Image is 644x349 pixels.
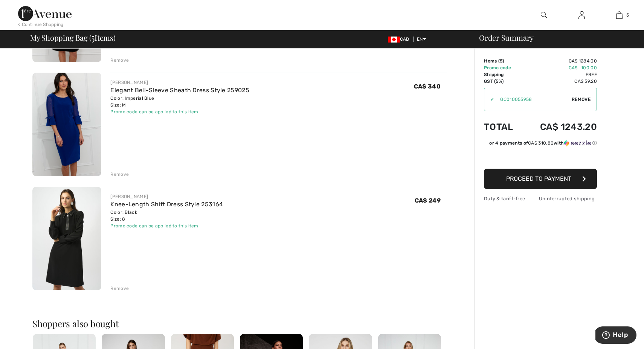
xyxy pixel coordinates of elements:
td: CA$ 1284.00 [522,58,597,64]
div: [PERSON_NAME] [110,193,223,200]
img: Knee-Length Shift Dress Style 253164 [32,187,101,290]
div: Duty & tariff-free | Uninterrupted shipping [484,195,597,202]
img: 1ère Avenue [18,6,72,21]
a: Sign In [572,11,591,20]
div: Order Summary [470,34,639,41]
span: Remove [572,96,591,103]
td: CA$ -100.00 [522,64,597,71]
div: Remove [110,171,129,178]
img: My Info [578,11,585,20]
span: 5 [500,58,502,64]
span: CA$ 249 [415,197,441,204]
iframe: Opens a widget where you can find more information [595,326,636,345]
div: Promo code can be applied to this item [110,108,249,115]
img: Sezzle [564,140,591,146]
span: My Shopping Bag ( Items) [30,34,116,41]
img: search the website [541,11,547,20]
td: CA$ 1243.20 [522,114,597,140]
a: Knee-Length Shift Dress Style 253164 [110,201,223,208]
td: Promo code [484,64,522,71]
div: Color: Black Size: 8 [110,209,223,223]
div: or 4 payments of with [489,140,597,146]
div: Remove [110,285,129,292]
a: Elegant Bell-Sleeve Sheath Dress Style 259025 [110,87,249,94]
div: Remove [110,57,129,64]
td: Items ( ) [484,58,522,64]
div: < Continue Shopping [18,21,64,28]
span: 5 [626,12,629,18]
span: CA$ 310.80 [528,140,554,146]
h2: Shoppers also bought [32,319,447,328]
img: My Bag [616,11,623,20]
td: Total [484,114,522,140]
img: Elegant Bell-Sleeve Sheath Dress Style 259025 [32,73,101,176]
td: GST (5%) [484,78,522,85]
a: 5 [601,11,638,20]
div: Color: Imperial Blue Size: M [110,95,249,108]
td: CA$ 59.20 [522,78,597,85]
td: Free [522,71,597,78]
iframe: PayPal-paypal [484,149,597,166]
div: Promo code can be applied to this item [110,223,223,229]
div: ✔ [484,96,494,103]
img: Canadian Dollar [388,37,400,43]
span: 5 [92,32,95,42]
span: CA$ 340 [414,83,441,90]
div: or 4 payments ofCA$ 310.80withSezzle Click to learn more about Sezzle [484,140,597,149]
span: EN [417,37,426,42]
div: [PERSON_NAME] [110,79,249,86]
td: Shipping [484,71,522,78]
span: CAD [388,37,412,42]
button: Proceed to Payment [484,169,597,189]
input: Promo code [494,88,572,111]
span: Proceed to Payment [506,175,571,182]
